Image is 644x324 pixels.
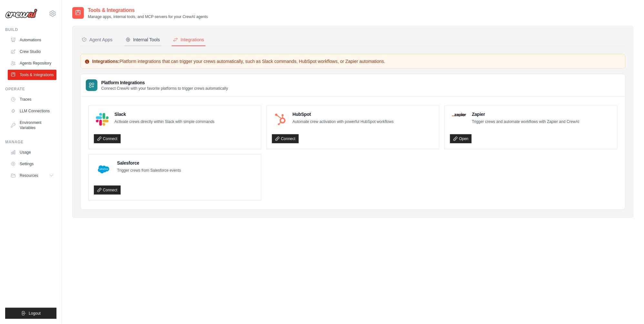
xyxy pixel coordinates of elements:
[117,160,181,166] h4: Salesforce
[5,86,56,92] div: Operate
[126,36,160,43] div: Internal Tools
[88,14,208,19] p: Manage apps, internal tools, and MCP servers for your CrewAI agents
[8,159,56,169] a: Settings
[94,186,121,195] a: Connect
[8,147,56,157] a: Usage
[5,27,56,32] div: Build
[20,173,38,178] span: Resources
[8,106,56,116] a: LLM Connections
[94,134,121,143] a: Connect
[293,111,394,117] h4: HubSpot
[117,167,181,174] p: Trigger crews from Salesforce events
[124,34,161,46] button: Internal Tools
[92,59,120,64] strong: Integrations:
[80,34,114,46] button: Agent Apps
[88,6,208,14] h2: Tools & Integrations
[5,308,56,319] button: Logout
[452,113,466,117] img: Zapier Logo
[96,113,109,126] img: Slack Logo
[450,134,472,143] a: Open
[272,134,299,143] a: Connect
[472,119,579,125] p: Trigger crews and automate workflows with Zapier and CrewAI
[8,94,56,105] a: Traces
[29,311,41,316] span: Logout
[115,119,215,125] p: Activate crews directly within Slack with simple commands
[472,111,579,117] h4: Zapier
[5,9,37,18] img: Logo
[8,170,56,181] button: Resources
[82,36,113,43] div: Agent Apps
[101,79,228,86] h3: Platform Integrations
[101,86,228,91] p: Connect CrewAI with your favorite platforms to trigger crews automatically
[8,35,56,45] a: Automations
[173,36,204,43] div: Integrations
[8,58,56,68] a: Agents Repository
[293,119,394,125] p: Automate crew activation with powerful HubSpot workflows
[8,117,56,133] a: Environment Variables
[8,70,56,80] a: Tools & Integrations
[274,113,287,126] img: HubSpot Logo
[96,162,111,177] img: Salesforce Logo
[172,34,206,46] button: Integrations
[85,58,621,65] p: Platform integrations that can trigger your crews automatically, such as Slack commands, HubSpot ...
[8,46,56,57] a: Crew Studio
[115,111,215,117] h4: Slack
[5,139,56,145] div: Manage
